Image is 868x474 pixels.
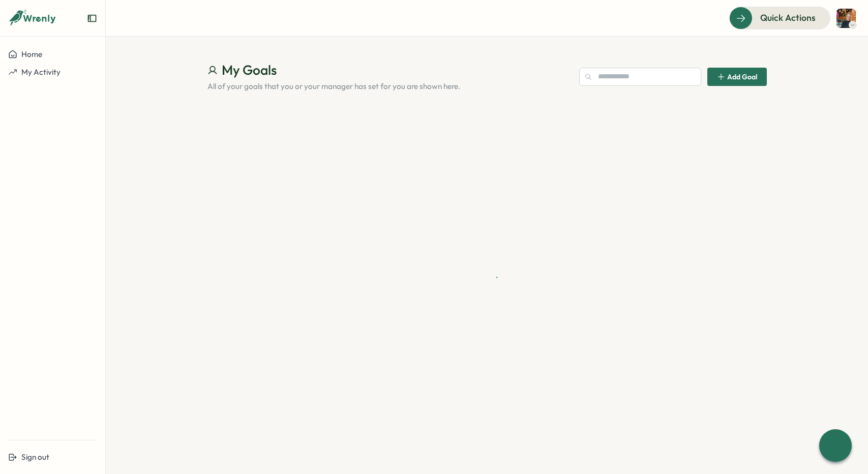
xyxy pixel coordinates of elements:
[21,67,61,77] span: My Activity
[707,68,767,86] button: Add Goal
[21,49,42,59] span: Home
[727,73,757,80] span: Add Goal
[729,7,830,29] button: Quick Actions
[21,452,49,462] span: Sign out
[207,61,571,79] h1: My Goals
[87,13,97,23] button: Expand sidebar
[760,11,816,24] span: Quick Actions
[836,9,856,28] img: Justine Lortal
[207,81,571,92] p: All of your goals that you or your manager has set for you are shown here.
